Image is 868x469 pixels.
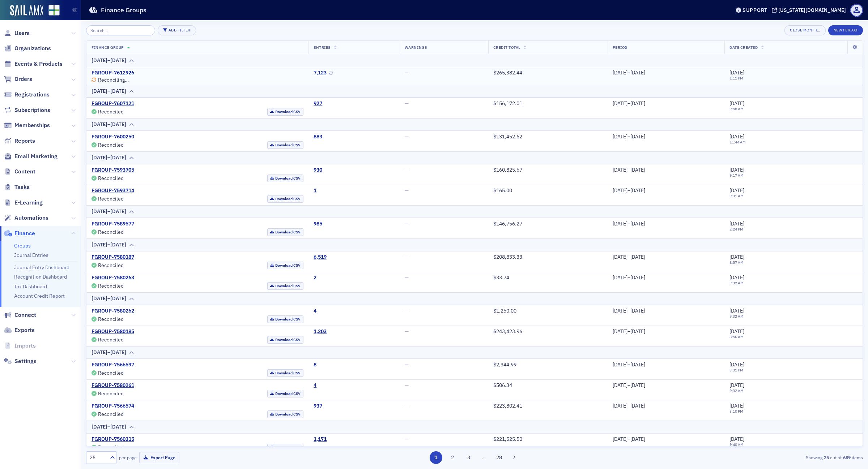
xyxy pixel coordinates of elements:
[613,403,720,409] div: [DATE]–[DATE]
[729,361,744,368] span: [DATE]
[405,436,409,442] span: —
[493,403,522,409] span: $223,802.41
[405,167,409,173] span: —
[98,176,124,180] div: Reconciled
[314,308,316,314] a: 4
[267,444,304,451] a: Download CSV
[4,29,30,37] a: Users
[314,188,316,194] a: 1
[92,45,124,50] span: Finance Group
[493,451,506,464] button: 28
[314,254,327,261] a: 6,519
[493,307,516,314] span: $1,250.00
[14,29,30,37] span: Users
[92,167,134,173] a: FGROUP-7593705
[430,451,442,464] button: 1
[92,208,126,215] div: [DATE]–[DATE]
[14,326,35,334] span: Exports
[119,454,137,461] label: per page
[729,139,746,145] time: 11:44 AM
[4,326,35,334] a: Exports
[446,451,459,464] button: 2
[729,388,744,393] time: 9:32 AM
[729,76,743,81] time: 1:11 PM
[314,221,322,227] a: 985
[729,403,744,409] span: [DATE]
[613,100,720,107] div: [DATE]–[DATE]
[98,143,124,147] div: Reconciled
[4,152,58,160] a: Email Marketing
[4,342,36,350] a: Imports
[92,328,134,335] a: FGROUP-7580185
[92,275,134,281] a: FGROUP-7580263
[98,263,124,267] div: Reconciled
[4,121,50,129] a: Memberships
[10,5,43,17] img: SailAMX
[822,454,830,461] strong: 25
[479,454,489,461] span: …
[98,446,124,449] div: Reconciled
[92,308,134,314] a: FGROUP-7580262
[92,295,126,302] div: [DATE]–[DATE]
[90,454,106,461] div: 25
[92,362,134,368] a: FGROUP-7566597
[613,167,720,173] div: [DATE]–[DATE]
[729,167,744,173] span: [DATE]
[92,221,134,227] a: FGROUP-7589577
[14,242,31,249] a: Groups
[98,78,129,82] div: Reconciling…
[463,451,475,464] button: 3
[314,275,316,281] div: 2
[14,311,36,319] span: Connect
[98,230,124,234] div: Reconciled
[267,228,304,236] a: Download CSV
[850,4,863,17] span: Profile
[98,284,124,288] div: Reconciled
[314,167,322,173] a: 930
[729,367,743,373] time: 3:31 PM
[729,45,758,50] span: Date Created
[314,100,322,107] a: 927
[729,442,744,447] time: 9:40 AM
[314,45,331,50] span: Entries
[14,357,37,365] span: Settings
[493,69,522,76] span: $265,382.44
[14,342,36,350] span: Imports
[14,293,65,299] a: Account Credit Report
[314,134,322,140] a: 883
[267,108,304,116] a: Download CSV
[14,91,50,99] span: Registrations
[778,7,846,13] div: [US_STATE][DOMAIN_NAME]
[405,328,409,335] span: —
[92,403,134,409] a: FGROUP-7566574
[613,436,720,443] div: [DATE]–[DATE]
[92,349,126,356] div: [DATE]–[DATE]
[613,221,720,227] div: [DATE]–[DATE]
[4,75,32,83] a: Orders
[14,106,50,114] span: Subscriptions
[729,220,744,227] span: [DATE]
[267,282,304,290] a: Download CSV
[729,193,744,198] time: 9:31 AM
[609,454,863,461] div: Showing out of items
[772,8,848,13] button: [US_STATE][DOMAIN_NAME]
[14,60,63,68] span: Events & Products
[493,220,522,227] span: $146,756.27
[314,328,327,335] a: 1,203
[613,362,720,368] div: [DATE]–[DATE]
[314,362,316,368] a: 8
[729,100,744,107] span: [DATE]
[729,382,744,388] span: [DATE]
[405,133,409,140] span: —
[828,25,863,35] button: New Period
[14,229,35,237] span: Finance
[98,197,124,201] div: Reconciled
[98,412,124,416] div: Reconciled
[613,382,720,389] div: [DATE]–[DATE]
[4,183,30,191] a: Tasks
[729,436,744,442] span: [DATE]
